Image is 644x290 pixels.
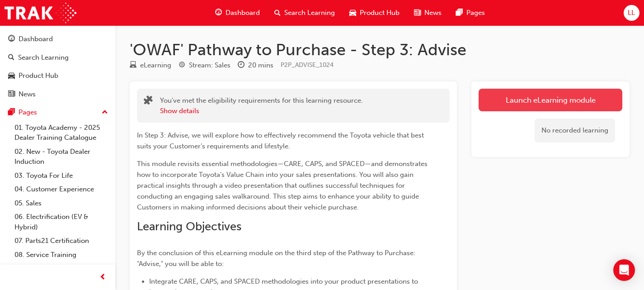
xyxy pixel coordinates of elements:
a: search-iconSearch Learning [267,4,342,22]
a: 09. Technical Training [11,261,112,276]
span: Dashboard [226,8,260,18]
span: clock-icon [238,62,244,70]
a: car-iconProduct Hub [342,4,407,22]
div: Search Learning [18,52,69,63]
button: Pages [4,104,112,121]
span: Learning Objectives [137,219,241,233]
a: 02. New - Toyota Dealer Induction [11,145,112,169]
div: eLearning [140,60,171,71]
span: car-icon [349,7,356,19]
span: puzzle-icon [144,96,153,107]
a: Dashboard [4,31,112,48]
div: Open Intercom Messenger [613,259,635,281]
a: 05. Sales [11,196,112,210]
span: search-icon [8,54,14,62]
a: Launch eLearning module [479,89,622,111]
div: Duration [238,60,273,71]
span: target-icon [179,62,185,70]
button: Show details [160,106,199,116]
span: This module revisits essential methodologies—CARE, CAPS, and SPACED—and demonstrates how to incor... [137,160,429,211]
span: news-icon [414,7,421,19]
a: 07. Parts21 Certification [11,234,112,248]
h1: 'OWAF' Pathway to Purchase - Step 3: Advise [130,40,630,60]
div: Product Hub [19,71,58,81]
a: pages-iconPages [449,4,492,22]
span: learningResourceType_ELEARNING-icon [130,62,136,70]
a: News [4,86,112,103]
a: 04. Customer Experience [11,182,112,196]
span: car-icon [8,72,15,80]
span: Search Learning [284,8,335,18]
span: prev-icon [99,272,106,283]
span: search-icon [274,7,281,19]
a: Search Learning [4,49,112,66]
span: Pages [466,8,485,18]
div: No recorded learning [535,119,615,143]
a: 01. Toyota Academy - 2025 Dealer Training Catalogue [11,121,112,145]
a: Product Hub [4,67,112,84]
span: By the conclusion of this eLearning module on the third step of the Pathway to Purchase: "Advise,... [137,249,417,268]
span: guage-icon [215,7,222,19]
a: 06. Electrification (EV & Hybrid) [11,210,112,234]
button: LL [624,5,639,21]
span: pages-icon [8,109,15,117]
span: up-icon [102,107,108,119]
span: In Step 3: Advise, we will explore how to effectively recommend the Toyota vehicle that best suit... [137,131,426,150]
span: Learning resource code [281,61,334,69]
div: You've met the eligibility requirements for this learning resource. [160,95,363,116]
a: 08. Service Training [11,248,112,262]
button: DashboardSearch LearningProduct HubNews [4,29,112,104]
div: 20 mins [248,60,273,71]
img: Trak [5,3,76,23]
div: Stream [179,60,230,71]
span: guage-icon [8,35,15,43]
div: Pages [19,107,37,118]
a: news-iconNews [407,4,449,22]
div: News [19,89,36,100]
span: News [424,8,442,18]
div: Stream: Sales [189,60,230,71]
a: 03. Toyota For Life [11,169,112,183]
a: guage-iconDashboard [208,4,267,22]
span: Product Hub [360,8,400,18]
span: news-icon [8,90,15,99]
div: Dashboard [19,34,53,44]
div: Type [130,60,171,71]
span: pages-icon [456,7,463,19]
span: LL [628,8,635,18]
